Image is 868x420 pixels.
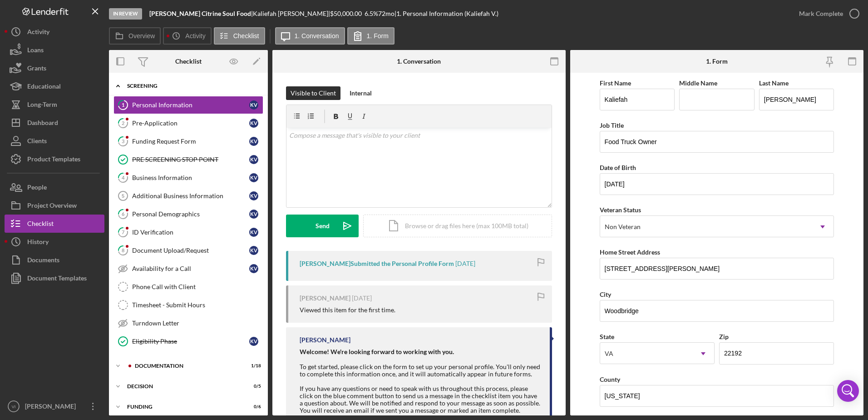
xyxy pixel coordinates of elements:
[253,10,330,17] div: Kaliefah [PERSON_NAME] |
[295,32,339,40] label: 1. Conversation
[233,32,259,40] label: Checklist
[185,32,205,40] label: Activity
[300,295,350,302] div: [PERSON_NAME]
[5,95,104,114] button: Long-Term
[600,79,631,87] label: First Name
[455,260,475,267] time: 2025-06-03 20:16
[132,283,263,290] div: Phone Call with Client
[5,233,104,251] button: History
[5,41,104,59] button: Loans
[397,58,441,65] div: 1. Conversation
[5,114,104,132] button: Dashboard
[132,265,249,272] div: Availability for a Call
[113,169,263,187] a: 4Business InformationKV
[600,121,624,129] label: Job Title
[27,150,80,170] div: Product Templates
[27,77,61,98] div: Educational
[600,248,660,256] label: Home Street Address
[113,187,263,205] a: 5Additional Business InformationKV
[245,384,261,389] div: 0 / 5
[291,86,336,100] div: Visible to Client
[5,196,104,215] a: Project Overview
[837,380,859,402] div: Open Intercom Messenger
[113,205,263,223] a: 6Personal DemographicsKV
[163,27,211,45] button: Activity
[378,10,395,17] div: 72 mo
[27,23,49,43] div: Activity
[132,210,249,218] div: Personal Demographics
[350,86,372,100] div: Internal
[149,10,251,17] b: [PERSON_NAME] Citrine Soul Food
[5,132,104,150] button: Clients
[5,397,104,415] button: VI[PERSON_NAME]
[149,10,253,17] div: |
[122,138,124,144] tspan: 3
[249,191,258,200] div: K V
[122,247,124,253] tspan: 8
[132,247,249,254] div: Document Upload/Request
[345,86,376,100] button: Internal
[113,296,263,314] a: Timesheet - Submit Hours
[122,175,125,180] tspan: 4
[27,41,44,61] div: Loans
[249,100,258,110] div: K V
[286,86,340,100] button: Visible to Client
[249,137,258,146] div: K V
[249,264,258,273] div: K V
[122,120,124,126] tspan: 2
[790,5,863,23] button: Mark Complete
[27,178,47,199] div: People
[759,79,789,87] label: Last Name
[127,83,256,89] div: Screening
[113,260,263,278] a: Availability for a CallKV
[127,404,238,410] div: Funding
[316,215,330,237] div: Send
[5,269,104,287] a: Document Templates
[214,27,265,45] button: Checklist
[5,59,104,77] button: Grants
[122,193,124,199] tspan: 5
[5,178,104,196] button: People
[245,404,261,410] div: 0 / 6
[175,58,202,65] div: Checklist
[352,295,372,302] time: 2025-05-06 15:55
[679,79,717,87] label: Middle Name
[249,228,258,237] div: K V
[706,58,728,65] div: 1. Form
[249,119,258,128] div: K V
[122,211,125,217] tspan: 6
[132,101,249,109] div: Personal Information
[5,77,104,95] button: Educational
[600,290,611,298] label: City
[113,314,263,332] a: Turndown Letter
[27,59,46,80] div: Grants
[27,269,87,290] div: Document Templates
[245,363,261,369] div: 1 / 18
[395,10,498,17] div: | 1. Personal Information (Kaliefah V.)
[113,241,263,260] a: 8Document Upload/RequestKV
[27,132,47,152] div: Clients
[719,333,729,340] label: Zip
[132,320,263,327] div: Turndown Letter
[5,150,104,168] a: Product Templates
[109,8,142,20] div: In Review
[249,246,258,255] div: K V
[605,223,641,230] div: Non Veteran
[27,215,54,235] div: Checklist
[132,338,249,345] div: Eligibility Phase
[330,10,365,17] div: $50,000.00
[5,23,104,41] button: Activity
[5,215,104,233] button: Checklist
[300,260,454,267] div: [PERSON_NAME] Submitted the Personal Profile Form
[249,337,258,346] div: K V
[113,278,263,296] a: Phone Call with Client
[132,192,249,200] div: Additional Business Information
[249,155,258,164] div: K V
